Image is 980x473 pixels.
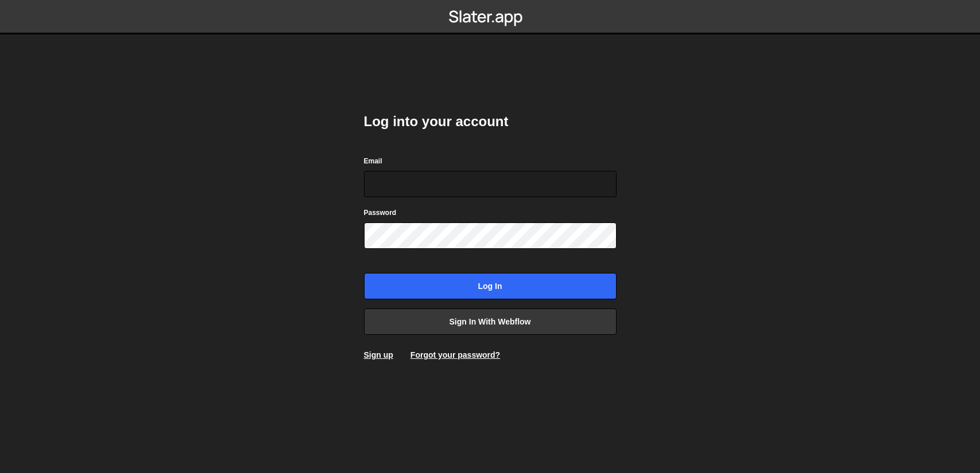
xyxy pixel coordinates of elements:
[364,350,393,359] a: Sign up
[364,308,617,335] a: Sign in with Webflow
[364,273,617,299] input: Log in
[364,207,397,218] label: Password
[364,112,617,131] h2: Log into your account
[364,155,382,167] label: Email
[410,350,500,359] a: Forgot your password?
